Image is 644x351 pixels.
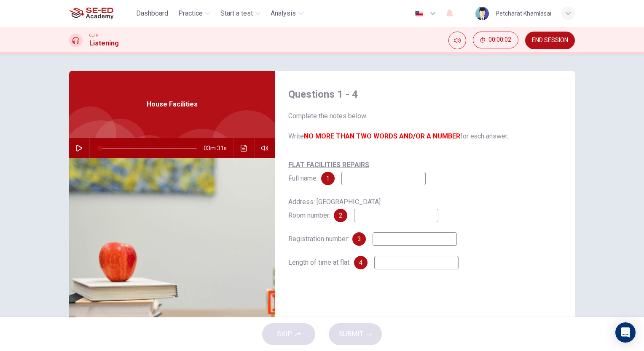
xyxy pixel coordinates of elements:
span: Analysis [271,8,296,19]
span: 03m 31s [204,138,233,158]
u: FLAT FACILITIES REPAIRS [288,161,369,169]
span: 3 [357,236,361,242]
button: Start a test [217,6,264,21]
span: 2 [339,213,342,218]
span: CEFR [89,32,98,38]
button: Click to see the audio transcription [237,138,251,158]
button: Practice [175,6,214,21]
a: SE-ED Academy logo [69,5,133,22]
div: Mute [448,32,466,49]
span: 00:00:02 [488,37,511,43]
span: Complete the notes below. Write for each answer. [288,111,561,141]
span: Practice [178,8,203,19]
h4: Questions 1 - 4 [288,88,561,101]
div: Petcharat Khamlasai [496,8,551,19]
button: 00:00:02 [473,32,518,48]
button: END SESSION [525,32,575,49]
span: 1 [326,175,330,181]
img: SE-ED Academy logo [69,5,113,22]
h1: Listening [89,38,119,48]
span: Full name: [288,161,369,182]
span: Address: [GEOGRAPHIC_DATA] Room number: [288,198,381,219]
div: Open Intercom Messenger [615,322,636,343]
div: Hide [473,32,518,49]
img: Profile picture [475,7,489,20]
button: Dashboard [133,6,172,21]
span: Registration number: [288,235,349,243]
span: Start a test [220,8,253,19]
span: END SESSION [532,37,568,44]
span: 4 [359,260,362,266]
b: NO MORE THAN TWO WORDS AND/OR A NUMBER [304,132,460,140]
span: House Facilities [147,99,198,109]
img: en [414,11,424,17]
span: Dashboard [136,8,168,19]
button: Analysis [267,6,307,21]
span: Length of time at flat: [288,258,351,266]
